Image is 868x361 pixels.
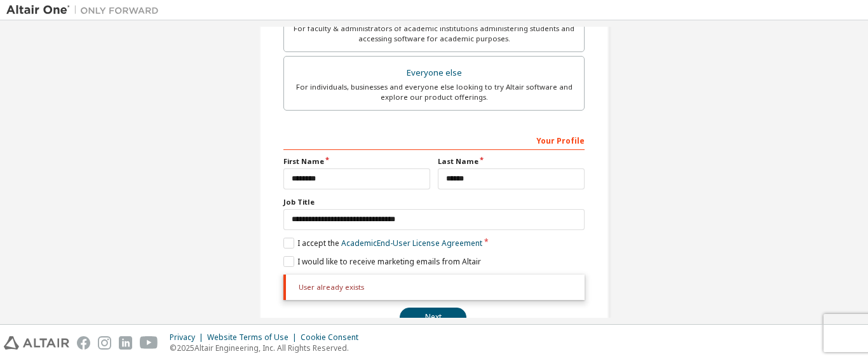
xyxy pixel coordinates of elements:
[4,336,69,350] img: altair_logo.svg
[170,343,366,353] p: © 2025 Altair Engineering, Inc. All Rights Reserved.
[292,24,576,44] div: For faculty & administrators of academic institutions administering students and accessing softwa...
[292,82,576,102] div: For individuals, businesses and everyone else looking to try Altair software and explore our prod...
[301,332,366,343] div: Cookie Consent
[341,238,482,249] a: Academic End-User License Agreement
[283,256,481,267] label: I would like to receive marketing emails from Altair
[283,238,482,249] label: I accept the
[6,4,165,17] img: Altair One
[140,336,158,350] img: youtube.svg
[292,64,576,82] div: Everyone else
[77,336,90,350] img: facebook.svg
[283,156,430,167] label: First Name
[283,130,585,150] div: Your Profile
[438,156,585,167] label: Last Name
[283,197,585,207] label: Job Title
[170,332,207,343] div: Privacy
[207,332,301,343] div: Website Terms of Use
[400,308,466,327] button: Next
[283,275,585,300] div: User already exists
[119,336,132,350] img: linkedin.svg
[98,336,111,350] img: instagram.svg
